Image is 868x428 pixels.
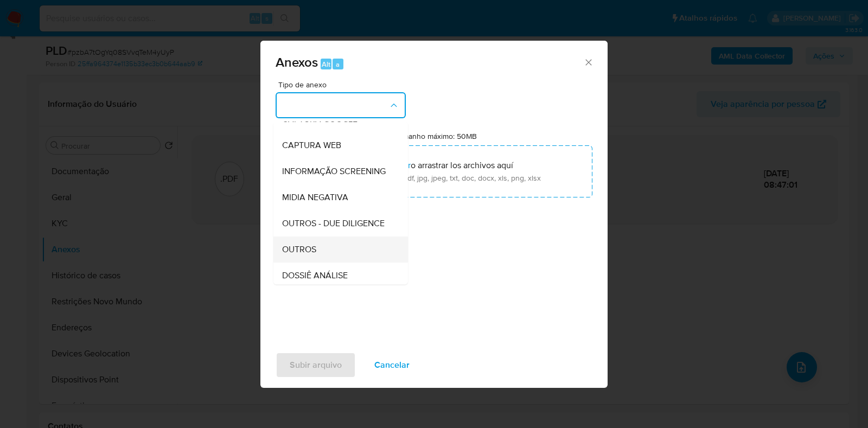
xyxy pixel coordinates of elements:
[374,353,410,377] span: Cancelar
[282,166,386,177] span: INFORMAÇÃO SCREENING
[583,57,593,67] button: Cerrar
[282,192,348,203] span: MIDIA NEGATIVA
[282,114,358,125] span: CAPTURA GOOGLE
[276,53,318,72] span: Anexos
[282,140,341,151] span: CAPTURA WEB
[336,59,340,69] span: a
[322,59,330,69] span: Alt
[282,218,385,229] span: OUTROS - DUE DILIGENCE
[273,54,408,362] ul: Tipo de anexo
[395,131,477,141] label: Tamanho máximo: 50MB
[278,81,409,88] span: Tipo de anexo
[282,270,348,281] span: DOSSIÊ ANÁLISE
[282,244,316,255] span: OUTROS
[360,352,424,378] button: Cancelar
